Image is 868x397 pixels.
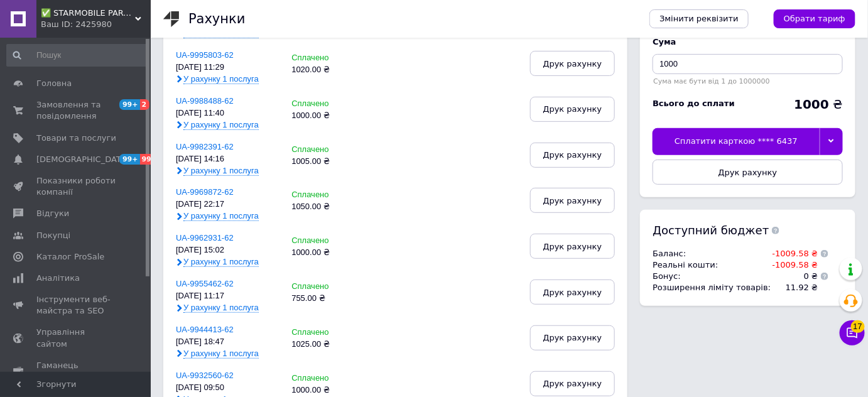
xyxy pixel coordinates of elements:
[653,259,771,271] td: Реальні кошти :
[140,154,161,165] span: 99+
[291,145,362,155] div: Сплачено
[291,236,362,246] div: Сплачено
[653,248,771,259] td: Баланс :
[291,202,362,212] div: 1050.00 ₴
[653,222,769,238] span: Доступний бюджет
[530,97,616,122] button: Друк рахунку
[183,257,259,267] span: У рахунку 1 послуга
[291,157,362,166] div: 1005.00 ₴
[176,279,234,288] a: UA-9955462-62
[36,360,116,383] span: Гаманець компанії
[176,246,279,255] div: [DATE] 15:02
[176,371,234,380] a: UA-9932560-62
[183,303,259,313] span: У рахунку 1 послуга
[530,188,616,213] button: Друк рахунку
[794,97,829,112] b: 1000
[291,374,362,383] div: Сплачено
[291,248,362,258] div: 1000.00 ₴
[176,187,234,197] a: UA-9969872-62
[291,65,362,75] div: 1020.00 ₴
[36,154,129,165] span: [DEMOGRAPHIC_DATA]
[774,9,855,28] a: Обрати тариф
[183,211,259,221] span: У рахунку 1 послуга
[36,273,80,284] span: Аналітика
[653,271,771,282] td: Бонус :
[653,128,819,155] div: Сплатити карткою **** 6437
[784,13,845,24] span: Обрати тариф
[771,271,818,282] td: 0 ₴
[543,150,602,160] span: Друк рахунку
[840,320,865,345] button: Чат з покупцем17
[291,190,362,200] div: Сплачено
[176,325,234,334] a: UA-9944413-62
[176,63,279,72] div: [DATE] 11:29
[543,59,602,68] span: Друк рахунку
[530,371,616,396] button: Друк рахунку
[291,99,362,109] div: Сплачено
[543,333,602,342] span: Друк рахунку
[36,230,70,241] span: Покупці
[543,379,602,388] span: Друк рахунку
[771,259,818,271] td: -1009.58 ₴
[653,160,843,185] button: Друк рахунку
[176,291,279,301] div: [DATE] 11:17
[183,349,259,359] span: У рахунку 1 послуга
[183,120,259,130] span: У рахунку 1 послуга
[653,282,771,293] td: Розширення ліміту товарів :
[543,104,602,114] span: Друк рахунку
[851,320,865,333] span: 17
[291,282,362,291] div: Сплачено
[176,155,279,164] div: [DATE] 14:16
[659,13,739,24] span: Змінити реквізити
[176,142,234,151] a: UA-9982391-62
[119,154,140,165] span: 99+
[36,294,116,317] span: Інструменти веб-майстра та SEO
[176,109,279,118] div: [DATE] 11:40
[183,166,259,176] span: У рахунку 1 послуга
[291,294,362,303] div: 755.00 ₴
[543,288,602,297] span: Друк рахунку
[41,8,135,19] span: ✅ STARMOBILE PARTS Інтернет-магазин запчастин для ремонту мобільного телефону та планшета
[771,282,818,293] td: 11.92 ₴
[41,19,151,30] div: Ваш ID: 2425980
[291,340,362,349] div: 1025.00 ₴
[649,9,749,28] a: Змінити реквізити
[291,53,362,63] div: Сплачено
[176,337,279,347] div: [DATE] 18:47
[530,51,616,76] button: Друк рахунку
[719,168,778,177] span: Друк рахунку
[36,327,116,349] span: Управління сайтом
[771,248,818,259] td: -1009.58 ₴
[530,234,616,259] button: Друк рахунку
[6,44,148,67] input: Пошук
[176,96,234,106] a: UA-9988488-62
[543,242,602,251] span: Друк рахунку
[291,111,362,121] div: 1000.00 ₴
[530,280,616,305] button: Друк рахунку
[188,11,245,26] h1: Рахунки
[36,133,116,144] span: Товари та послуги
[653,54,843,74] input: Введіть суму
[176,50,234,60] a: UA-9995803-62
[530,143,616,168] button: Друк рахунку
[176,383,279,393] div: [DATE] 09:50
[543,196,602,205] span: Друк рахунку
[176,233,234,242] a: UA-9962931-62
[36,99,116,122] span: Замовлення та повідомлення
[291,328,362,337] div: Сплачено
[794,98,843,111] div: ₴
[36,251,104,263] span: Каталог ProSale
[36,175,116,198] span: Показники роботи компанії
[183,74,259,84] span: У рахунку 1 послуга
[653,98,735,109] div: Всього до сплати
[36,208,69,219] span: Відгуки
[653,36,843,48] div: Cума
[119,99,140,110] span: 99+
[140,99,150,110] span: 2
[530,325,616,351] button: Друк рахунку
[653,77,843,85] div: Сума має бути від 1 до 1000000
[36,78,72,89] span: Головна
[176,200,279,209] div: [DATE] 22:17
[291,386,362,395] div: 1000.00 ₴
